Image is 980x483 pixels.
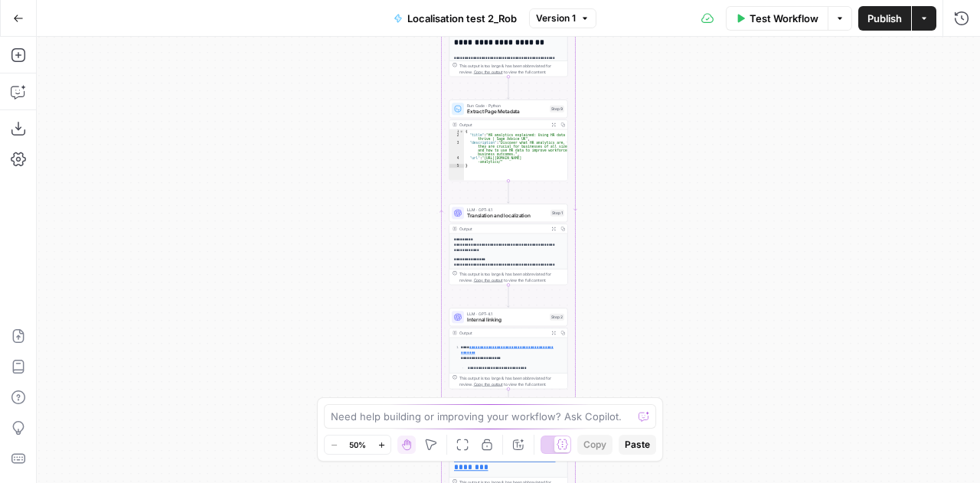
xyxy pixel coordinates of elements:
div: Output [459,226,547,232]
div: Output [459,122,547,128]
button: Copy [577,435,612,455]
div: Step 9 [550,106,564,113]
button: Test Workflow [726,6,828,31]
button: Localisation test 2_Rob [384,6,526,31]
span: Copy the output [474,382,503,387]
div: Output [459,330,547,336]
div: Step 1 [550,210,564,217]
div: Step 2 [550,314,564,321]
div: 3 [449,141,464,156]
div: 2 [449,133,464,141]
span: Copy the output [474,278,503,282]
div: This output is too large & has been abbreviated for review. to view the full content. [459,63,564,75]
span: Localisation test 2_Rob [407,11,517,26]
g: Edge from step_4 to step_9 [508,77,510,99]
button: Publish [858,6,911,31]
div: 5 [449,164,464,168]
g: Edge from step_1 to step_2 [508,285,510,307]
button: Version 1 [529,8,596,28]
span: Copy the output [474,70,503,74]
span: Test Workflow [750,11,818,26]
span: Toggle code folding, rows 1 through 5 [459,129,464,133]
div: 1 [449,129,464,133]
span: Publish [867,11,902,26]
div: This output is too large & has been abbreviated for review. to view the full content. [459,375,564,387]
div: Run Code · PythonExtract Page MetadataStep 9Output{ "title":"HR analytics explained: Using HR dat... [449,100,568,181]
div: 4 [449,156,464,164]
div: This output is too large & has been abbreviated for review. to view the full content. [459,271,564,283]
span: Translation and localization [467,212,547,220]
g: Edge from step_9 to step_1 [508,181,510,203]
span: Paste [625,438,650,452]
span: 50% [349,439,366,451]
span: Internal linking [467,316,547,324]
span: Run Code · Python [467,103,547,109]
span: LLM · GPT-4.1 [467,207,547,213]
button: Paste [619,435,656,455]
span: LLM · GPT-4.1 [467,311,547,317]
span: Version 1 [536,11,576,25]
span: Extract Page Metadata [467,108,547,116]
span: Copy [583,438,606,452]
